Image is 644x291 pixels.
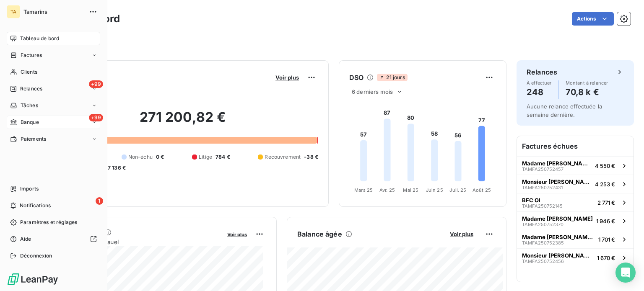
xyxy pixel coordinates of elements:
span: Monsieur [PERSON_NAME] [PERSON_NAME] [522,178,592,185]
span: TAMFA250752431 [522,185,563,190]
h4: 248 [527,85,552,99]
span: À effectuer [527,80,552,85]
a: Paramètres et réglages [7,216,100,229]
span: Paramètres et réglages [20,219,77,226]
a: Clients [7,65,100,79]
a: Tâches [7,99,100,112]
span: Notifications [20,202,51,209]
button: Madame [PERSON_NAME]TAMFA2507524574 550 € [517,156,634,175]
span: Aide [20,235,31,243]
img: Logo LeanPay [7,273,59,286]
h6: Balance âgée [297,229,342,239]
span: Aucune relance effectuée la semaine dernière. [527,103,602,118]
h4: 70,8 k € [566,85,608,99]
span: 6 derniers mois [352,88,393,95]
span: 0 € [156,153,164,161]
span: Voir plus [227,232,247,237]
span: Madame [PERSON_NAME] [PERSON_NAME] [522,234,595,240]
button: Voir plus [225,230,249,238]
div: TA [7,5,20,18]
span: TAMFA250752457 [522,167,563,172]
span: Déconnexion [20,252,52,260]
span: 4 550 € [595,162,615,169]
button: Madame [PERSON_NAME] [PERSON_NAME]TAMFA2507523851 701 € [517,230,634,248]
span: Tamarins [23,8,84,15]
span: Tableau de bord [20,35,59,42]
span: 1 [96,197,103,205]
span: Montant à relancer [566,80,608,85]
span: TAMFA250752385 [522,240,564,245]
span: 1 701 € [598,236,615,243]
h6: Factures échues [517,136,634,156]
span: -7 136 € [105,164,126,172]
h2: 271 200,82 € [47,109,318,134]
button: Monsieur [PERSON_NAME] [PERSON_NAME]TAMFA2507524314 253 € [517,175,634,193]
span: 784 € [216,153,230,161]
a: Imports [7,182,100,196]
span: Litige [199,153,212,161]
button: Madame [PERSON_NAME]TAMFA2507523701 946 € [517,211,634,230]
button: Actions [572,12,614,26]
tspan: Avr. 25 [379,187,395,193]
span: TAMFA250752456 [522,259,564,264]
button: Voir plus [447,230,476,238]
button: Voir plus [273,74,301,81]
tspan: Août 25 [473,187,491,193]
span: Relances [20,85,42,93]
span: -38 € [304,153,318,161]
tspan: Mai 25 [403,187,418,193]
span: BFC OI [522,197,540,203]
button: Monsieur [PERSON_NAME]TAMFA2507524561 670 € [517,248,634,267]
span: Recouvrement [265,153,301,161]
tspan: Juil. 25 [449,187,466,193]
span: Tâches [21,102,38,109]
tspan: Juin 25 [426,187,443,193]
span: Clients [21,68,37,76]
span: 1 946 € [596,218,615,224]
span: TAMFA250752370 [522,222,563,227]
span: Paiements [21,135,46,143]
h6: Relances [527,67,557,77]
span: Factures [21,52,42,59]
span: Banque [21,118,39,126]
span: Voir plus [275,74,299,81]
span: 21 jours [377,74,407,81]
h6: DSO [349,72,364,82]
span: 1 670 € [597,255,615,261]
a: Factures [7,49,100,62]
button: BFC OITAMFA2507521452 771 € [517,193,634,211]
span: Imports [20,185,39,193]
span: TAMFA250752145 [522,203,563,209]
div: Open Intercom Messenger [615,263,636,283]
span: 4 253 € [595,181,615,188]
tspan: Mars 25 [354,187,373,193]
span: 2 771 € [597,199,615,206]
a: +99Relances [7,82,100,95]
span: +99 [89,114,103,121]
span: +99 [89,80,103,88]
span: Madame [PERSON_NAME] [522,215,593,222]
span: Voir plus [450,231,473,237]
a: Paiements [7,132,100,146]
a: Tableau de bord [7,32,100,45]
span: Chiffre d'affaires mensuel [47,237,221,246]
span: Monsieur [PERSON_NAME] [522,252,594,259]
span: Madame [PERSON_NAME] [522,160,592,167]
span: Non-échu [128,153,153,161]
a: Aide [7,232,100,246]
a: +99Banque [7,116,100,129]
